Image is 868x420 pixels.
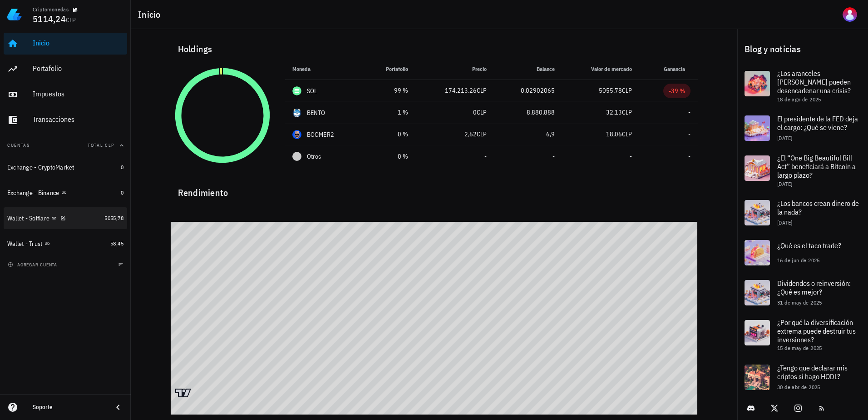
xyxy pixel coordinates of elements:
[5,260,61,269] button: agregar cuenta
[445,86,477,95] span: 174.213,26
[88,142,114,148] span: Total CLP
[4,33,127,55] a: Inicio
[484,152,487,160] span: -
[7,240,43,248] div: Wallet - Trust
[737,313,868,357] a: ¿Por qué la diversificación extrema puede destruir tus inversiones? 15 de may de 2025
[777,363,848,381] span: ¿Tengo que declarar mis criptos si hago HODL?
[737,148,868,193] a: ¿El “One Big Beautiful Bill Act” beneficiará a Bitcoin a largo plazo? [DATE]
[562,58,639,80] th: Valor de mercado
[606,108,622,116] span: 32,13
[4,84,127,105] a: Impuestos
[371,130,408,139] div: 0 %
[777,180,792,187] span: [DATE]
[664,65,690,72] span: Ganancia
[307,152,321,161] span: Otros
[33,115,123,124] div: Transacciones
[777,299,822,306] span: 31 de may de 2025
[477,86,487,95] span: CLP
[501,130,554,139] div: 6,9
[477,108,487,116] span: CLP
[737,357,868,397] a: ¿Tengo que declarar mis criptos si hago HODL? 30 de abr de 2025
[501,86,554,95] div: 0,02902065
[777,135,792,141] span: [DATE]
[7,189,59,197] div: Exchange - Binance
[777,96,821,103] span: 18 de ago de 2025
[777,279,851,296] span: Dividendos o reinversión: ¿Qué es mejor?
[599,86,622,95] span: 5055,78
[292,86,301,95] div: SOL-icon
[777,219,792,226] span: [DATE]
[777,153,856,180] span: ¿El “One Big Beautiful Bill Act” beneficiará a Bitcoin a largo plazo?
[33,13,66,25] span: 5114,24
[66,16,76,24] span: CLP
[307,130,335,139] div: BOOMER2
[7,7,22,22] img: LedgiFi
[737,35,868,64] div: Blog y noticias
[7,164,74,171] div: Exchange - CryptoMarket
[371,108,408,117] div: 1 %
[371,86,408,95] div: 99 %
[33,39,123,47] div: Inicio
[4,135,127,156] button: CuentasTotal CLP
[777,199,859,216] span: ¿Los bancos crean dinero de la nada?
[494,58,562,80] th: Balance
[737,108,868,148] a: El presidente de la FED deja el cargo: ¿Qué se viene? [DATE]
[171,35,698,64] div: Holdings
[121,164,123,170] span: 0
[777,345,822,351] span: 15 de may de 2025
[4,156,127,178] a: Exchange - CryptoMarket 0
[4,182,127,204] a: Exchange - Binance 0
[285,58,364,80] th: Moneda
[464,130,477,138] span: 2,62
[777,69,851,95] span: ¿Los aranceles [PERSON_NAME] pueden desencadenar una crisis?
[307,108,325,117] div: BENTO
[33,404,105,411] div: Soporte
[501,108,554,117] div: 8.880.888
[552,152,555,160] span: -
[364,58,415,80] th: Portafolio
[777,257,820,264] span: 16 de jun de 2025
[737,193,868,233] a: ¿Los bancos crean dinero de la nada? [DATE]
[10,262,57,268] span: agregar cuenta
[473,108,477,116] span: 0
[622,86,632,95] span: CLP
[606,130,622,138] span: 18,06
[7,215,49,222] div: Wallet - Solflare
[121,189,123,196] span: 0
[33,6,69,13] div: Criptomonedas
[737,273,868,313] a: Dividendos o reinversión: ¿Qué es mejor? 31 de may de 2025
[669,86,685,95] div: -39 %
[33,90,123,98] div: Impuestos
[777,114,858,132] span: El presidente de la FED deja el cargo: ¿Qué se viene?
[843,7,857,22] div: avatar
[688,130,690,138] span: -
[138,7,164,22] h1: Inicio
[4,233,127,255] a: Wallet - Trust 58,45
[307,86,317,95] div: SOL
[777,318,856,344] span: ¿Por qué la diversificación extrema puede destruir tus inversiones?
[688,152,690,160] span: -
[622,108,632,116] span: CLP
[4,207,127,229] a: Wallet - Solflare 5055,78
[737,233,868,273] a: ¿Qué es el taco trade? 16 de jun de 2025
[292,108,301,117] div: BENTO-icon
[415,58,494,80] th: Precio
[777,241,841,250] span: ¿Qué es el taco trade?
[777,384,820,390] span: 30 de abr de 2025
[688,108,690,116] span: -
[4,109,127,131] a: Transacciones
[4,58,127,80] a: Portafolio
[371,152,408,161] div: 0 %
[104,215,123,221] span: 5055,78
[171,178,698,200] div: Rendimiento
[33,64,123,73] div: Portafolio
[622,130,632,138] span: CLP
[630,152,632,160] span: -
[737,64,868,108] a: ¿Los aranceles [PERSON_NAME] pueden desencadenar una crisis? 18 de ago de 2025
[477,130,487,138] span: CLP
[110,240,123,247] span: 58,45
[292,130,301,139] div: BOOMER2-icon
[175,389,191,397] a: Charting by TradingView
